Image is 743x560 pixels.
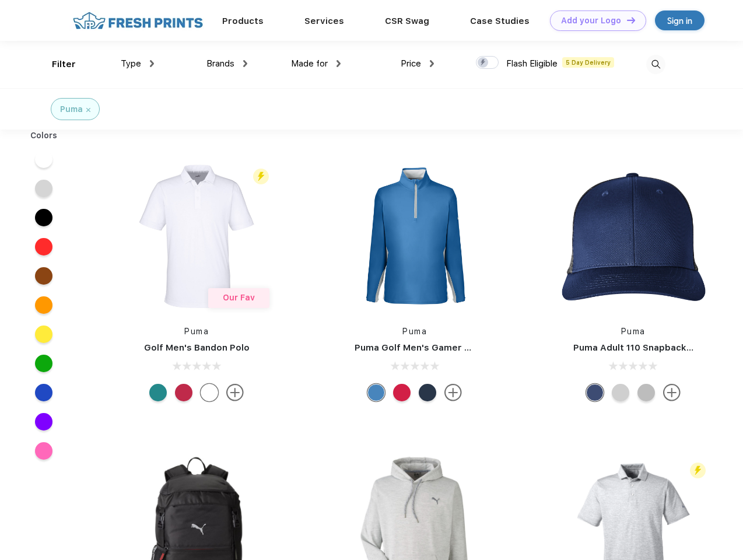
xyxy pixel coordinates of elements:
img: filter_cancel.svg [86,108,90,112]
img: desktop_search.svg [646,55,665,74]
img: dropdown.png [150,60,154,67]
div: Quarry Brt Whit [612,384,629,401]
div: Bright White [201,384,218,401]
span: Type [121,58,141,69]
div: Colors [22,129,66,142]
span: Brands [206,58,234,69]
span: Flash Eligible [506,58,558,69]
a: Puma Golf Men's Gamer Golf Quarter-Zip [355,342,539,353]
div: Navy Blazer [419,384,436,401]
a: Sign in [655,10,705,30]
img: dropdown.png [430,60,434,67]
div: Ski Patrol [175,384,192,401]
img: more.svg [226,384,244,401]
span: Our Fav [223,293,255,302]
img: func=resize&h=266 [337,159,492,314]
div: Filter [52,58,76,71]
a: Golf Men's Bandon Polo [144,342,250,353]
span: Price [401,58,421,69]
img: flash_active_toggle.svg [690,463,706,478]
a: Puma [621,327,646,336]
div: Ski Patrol [393,384,411,401]
img: more.svg [444,384,462,401]
a: Services [304,16,344,26]
div: Sign in [667,14,692,27]
a: Puma [402,327,427,336]
div: Peacoat Qut Shd [586,384,604,401]
img: func=resize&h=266 [556,159,711,314]
div: Bright Cobalt [367,384,385,401]
img: DT [627,17,635,23]
span: Made for [291,58,328,69]
img: more.svg [663,384,681,401]
div: Puma [60,103,83,116]
div: Quarry with Brt Whit [637,384,655,401]
a: CSR Swag [385,16,429,26]
span: 5 Day Delivery [562,57,614,68]
img: dropdown.png [337,60,341,67]
a: Products [222,16,264,26]
img: flash_active_toggle.svg [253,169,269,184]
img: fo%20logo%202.webp [69,10,206,31]
a: Puma [184,327,209,336]
div: Green Lagoon [149,384,167,401]
img: func=resize&h=266 [119,159,274,314]
img: dropdown.png [243,60,247,67]
div: Add your Logo [561,16,621,26]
